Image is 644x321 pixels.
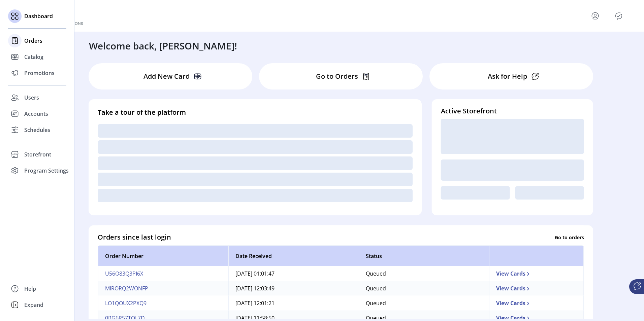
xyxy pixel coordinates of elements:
span: Storefront [24,150,51,158]
td: [DATE] 12:03:49 [228,281,359,296]
span: Expand [24,301,43,309]
p: Go to orders [555,234,584,241]
h4: Orders since last login [98,232,171,242]
p: Go to Orders [316,71,358,81]
td: View Cards [489,281,584,296]
span: Orders [24,37,42,45]
span: Users [24,94,39,102]
span: Promotions [24,69,55,77]
td: [DATE] 01:01:47 [228,266,359,281]
th: Order Number [98,246,228,266]
span: Accounts [24,110,48,118]
h3: Welcome back, [PERSON_NAME]! [89,39,237,53]
h4: Active Storefront [441,106,584,116]
span: Dashboard [24,12,53,20]
button: Publisher Panel [613,10,624,21]
button: menu [590,10,601,21]
td: Queued [359,266,489,281]
td: Queued [359,281,489,296]
th: Status [359,246,489,266]
p: Add New Card [143,71,190,81]
span: Schedules [24,126,50,134]
td: View Cards [489,266,584,281]
th: Date Received [228,246,359,266]
td: LO1QOUX2PXQ9 [98,296,228,311]
h4: Take a tour of the platform [98,107,413,117]
td: [DATE] 12:01:21 [228,296,359,311]
span: Program Settings [24,167,69,175]
span: Help [24,285,36,293]
td: View Cards [489,296,584,311]
td: Queued [359,296,489,311]
td: U56O83Q3PI6X [98,266,228,281]
p: Ask for Help [488,71,527,81]
span: Catalog [24,53,43,61]
td: MIRORQ2WONFP [98,281,228,296]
